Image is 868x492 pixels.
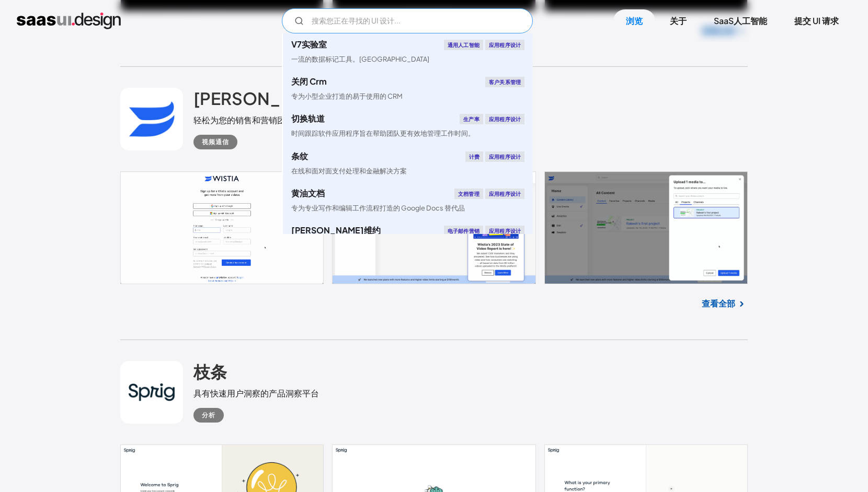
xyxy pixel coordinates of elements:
[291,92,403,100] font: 专为小型企业打造的易于使用的 CRM
[283,219,533,256] a: [PERSON_NAME]维约电子邮件营销应用程序设计通过电子邮件、短信、移动推送创建个性化的客户体验
[283,108,533,145] a: 切换轨道生产率应用程序设计时间跟踪软件应用程序旨在帮助团队更有效地管理工作时间。
[458,191,479,197] font: 文档管理
[202,138,229,146] font: 视频通信
[489,79,521,85] font: 客户关系管理
[657,9,699,32] a: 关于
[714,15,767,26] font: SaaS人工智能
[283,71,533,108] a: 关闭 Crm客户关系管理专为小型企业打造的易于使用的 CRM
[489,154,521,160] font: 应用程序设计
[193,361,227,387] a: 枝条
[701,9,780,32] a: SaaS人工智能
[291,150,308,161] font: 条纹
[489,191,521,197] font: 应用程序设计
[283,182,533,219] a: 黄油文档文档管理应用程序设计专为专业写作和编辑工作流程打造的 Google Docs 替代品
[489,228,521,234] font: 应用程序设计
[702,298,735,309] font: 查看全部
[626,15,643,26] font: 浏览
[782,9,851,32] a: 提交 UI 请求
[448,228,479,234] font: 电子邮件营销
[291,76,327,87] font: 关闭 Crm
[291,188,325,198] font: 黄油文档
[469,154,479,160] font: 计费
[794,15,839,26] font: 提交 UI 请求
[291,113,325,124] font: 切换轨道
[291,129,475,137] font: 时间跟踪软件应用程序旨在帮助团队更有效地管理工作时间。
[282,8,533,33] form: 电子邮件表格
[291,204,465,212] font: 专为专业写作和编辑工作流程打造的 Google Docs 替代品
[17,13,121,29] a: 家
[193,88,369,114] a: [PERSON_NAME]蒂亚
[613,9,655,32] a: 浏览
[193,114,428,125] font: 轻松为您的销售和营销团队的视频策略从创建到分析提供支持！
[291,167,407,175] font: 在线和面对面支付处理和金融解决方案
[193,388,319,399] font: 具有快速用户洞察的产品洞察平台
[489,42,521,48] font: 应用程序设计
[193,88,369,109] font: [PERSON_NAME]蒂亚
[291,225,381,236] font: [PERSON_NAME]维约
[291,55,429,63] font: 一流的数据标记工具。[GEOGRAPHIC_DATA]
[702,297,735,310] a: 查看全部
[291,39,327,50] font: V7实验室
[489,116,521,122] font: 应用程序设计
[202,411,215,419] font: 分析
[670,15,687,26] font: 关于
[463,116,479,122] font: 生产率
[448,42,479,48] font: 通用人工智能
[193,361,227,382] font: 枝条
[283,33,533,71] a: V7实验室通用人工智能应用程序设计一流的数据标记工具。[GEOGRAPHIC_DATA]
[282,8,533,33] input: 搜索您正在寻找的 UI 设计...
[283,145,533,182] a: 条纹计费应用程序设计在线和面对面支付处理和金融解决方案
